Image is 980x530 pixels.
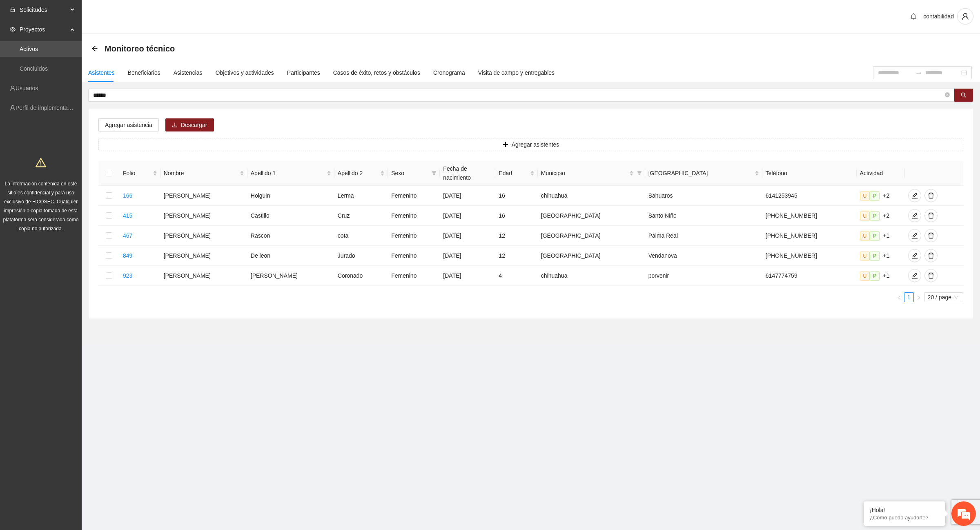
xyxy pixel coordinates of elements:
[924,189,938,202] button: delete
[251,169,325,178] span: Apellido 1
[503,142,508,148] span: plus
[20,65,48,72] a: Concluidos
[870,272,880,281] span: P
[538,206,645,226] td: [GEOGRAPHIC_DATA]
[440,246,495,266] td: [DATE]
[430,167,438,179] span: filter
[870,192,880,200] span: P
[440,186,495,206] td: [DATE]
[120,161,160,186] th: Folio
[20,46,38,52] a: Activos
[174,68,203,77] div: Asistencias
[924,249,938,262] button: delete
[495,206,538,226] td: 16
[334,246,388,266] td: Jurado
[16,85,38,91] a: Usuarios
[440,266,495,286] td: [DATE]
[499,169,528,178] span: Edad
[495,226,538,246] td: 12
[645,226,762,246] td: Palma Real
[908,229,921,242] button: edit
[388,246,440,266] td: Femenino
[762,266,857,286] td: 6147774759
[105,120,152,129] span: Agregar asistencia
[36,157,46,168] span: warning
[333,68,420,77] div: Casos de éxito, retos y obstáculos
[908,209,921,222] button: edit
[10,7,16,13] span: inbox
[538,161,645,186] th: Municipio
[105,42,175,55] span: Monitoreo técnico
[909,212,921,219] span: edit
[391,169,428,178] span: Sexo
[247,226,334,246] td: Rascon
[954,89,973,102] button: search
[860,252,870,261] span: U
[216,68,274,77] div: Objetivos y actividades
[538,186,645,206] td: chihuahua
[762,206,857,226] td: [PHONE_NUMBER]
[478,68,555,77] div: Visita de campo y entregables
[945,92,950,97] span: close-circle
[894,292,904,302] li: Previous Page
[928,293,960,302] span: 20 / page
[160,226,247,246] td: [PERSON_NAME]
[247,186,334,206] td: Holguin
[91,45,98,52] div: Back
[635,167,644,179] span: filter
[904,292,914,302] li: 1
[857,266,905,286] td: +1
[123,169,151,178] span: Folio
[164,169,238,178] span: Nombre
[123,192,132,199] a: 166
[433,68,465,77] div: Cronograma
[857,246,905,266] td: +1
[247,246,334,266] td: De leon
[907,10,920,23] button: bell
[645,266,762,286] td: porvenir
[925,212,937,219] span: delete
[637,171,642,176] span: filter
[857,186,905,206] td: +2
[925,252,937,259] span: delete
[123,252,132,259] a: 849
[160,246,247,266] td: [PERSON_NAME]
[172,122,178,129] span: download
[924,229,938,242] button: delete
[98,138,963,151] button: plusAgregar asistentes
[860,232,870,241] span: U
[908,249,921,262] button: edit
[91,45,98,52] span: arrow-left
[762,161,857,186] th: Teléfono
[440,226,495,246] td: [DATE]
[388,206,440,226] td: Femenino
[914,292,924,302] li: Next Page
[160,186,247,206] td: [PERSON_NAME]
[860,192,870,200] span: U
[440,206,495,226] td: [DATE]
[645,161,762,186] th: Colonia
[128,68,160,77] div: Beneficiarios
[762,186,857,206] td: 6141253945
[870,232,880,241] span: P
[945,91,950,99] span: close-circle
[432,171,437,176] span: filter
[123,232,132,239] a: 467
[762,246,857,266] td: [PHONE_NUMBER]
[334,226,388,246] td: cota
[538,226,645,246] td: [GEOGRAPHIC_DATA]
[907,13,920,20] span: bell
[3,181,79,232] span: La información contenida en este sitio es confidencial y para uso exclusivo de FICOSEC. Cualquier...
[495,186,538,206] td: 16
[123,272,132,279] a: 923
[287,68,320,77] div: Participantes
[165,118,214,131] button: downloadDescargar
[440,161,495,186] th: Fecha de nacimiento
[924,209,938,222] button: delete
[915,69,922,76] span: to
[897,295,902,300] span: left
[181,120,207,129] span: Descargar
[857,161,905,186] th: Actividad
[88,68,115,77] div: Asistentes
[957,8,973,24] button: user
